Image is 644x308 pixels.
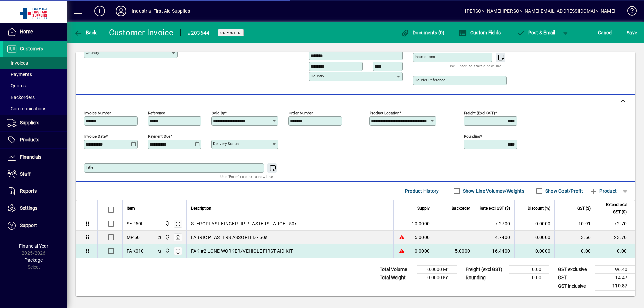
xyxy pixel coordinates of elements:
span: FAK #2 LONE WORKER/VEHICLE FIRST AID KIT [191,248,293,254]
button: Add [89,5,110,17]
td: GST inclusive [555,282,595,290]
span: Unposted [220,30,241,35]
span: Rate excl GST ($) [480,205,510,212]
span: INDUSTRIAL FIRST AID SUPPLIES LTD [163,220,171,227]
span: Description [191,205,211,212]
a: Invoices [3,57,67,69]
a: Support [3,217,67,234]
span: Cancel [598,27,613,38]
span: Supply [417,205,430,212]
a: Reports [3,183,67,200]
mat-label: Delivery status [213,141,239,146]
mat-label: Reference [148,111,165,115]
div: SFP50L [127,220,144,227]
span: Quotes [7,83,26,88]
button: Profile [110,5,132,17]
button: Cancel [596,26,614,39]
div: [PERSON_NAME] [PERSON_NAME][EMAIL_ADDRESS][DOMAIN_NAME] [465,6,615,16]
a: Backorders [3,91,67,103]
span: FABRIC PLASTERS ASSORTED - 50s [191,234,268,241]
div: #203644 [187,27,210,38]
div: MP50 [127,234,140,241]
span: Products [20,137,39,142]
button: Post & Email [513,26,559,39]
mat-label: Rounding [464,134,480,139]
button: Save [625,26,639,39]
td: 10.91 [554,217,595,231]
span: Package [24,257,43,263]
span: P [528,30,531,35]
a: Quotes [3,80,67,91]
td: 72.70 [595,217,635,231]
td: 96.40 [595,266,635,274]
span: Financial Year [19,243,48,249]
span: Back [74,30,97,35]
div: FAK010 [127,248,144,254]
app-page-header-button: Back [67,26,104,39]
div: 16.4400 [478,248,510,254]
span: Product [590,186,617,196]
span: Staff [20,171,31,177]
span: Documents (0) [401,30,445,35]
a: Financials [3,149,67,166]
td: 0.0000 [514,231,554,244]
td: Freight (excl GST) [462,266,509,274]
span: 10.0000 [412,220,430,227]
td: 3.56 [554,231,595,244]
span: Extend excl GST ($) [599,201,627,216]
td: 0.00 [595,244,635,258]
div: Customer Invoice [109,27,174,38]
div: 4.7400 [478,234,510,241]
a: Payments [3,69,67,80]
mat-hint: Use 'Enter' to start a new line [220,173,273,180]
mat-label: Freight (excl GST) [464,111,495,115]
mat-label: Payment due [148,134,170,139]
td: 0.0000 Kg [417,274,457,282]
span: INDUSTRIAL FIRST AID SUPPLIES LTD [163,247,171,255]
mat-label: Courier Reference [415,78,445,82]
mat-label: Order number [289,111,313,115]
td: Rounding [462,274,509,282]
button: Documents (0) [399,26,446,39]
button: Product History [402,185,442,197]
mat-label: Country [311,74,324,78]
a: Settings [3,200,67,217]
label: Show Cost/Profit [544,188,583,194]
span: Payments [7,72,32,77]
td: 0.00 [509,274,549,282]
mat-label: Product location [370,111,399,115]
mat-label: Instructions [415,54,435,59]
span: Financials [20,154,41,160]
a: Knowledge Base [622,1,636,23]
mat-label: Invoice number [84,111,111,115]
a: Communications [3,103,67,114]
span: Support [20,223,37,228]
span: 5.0000 [415,234,430,241]
mat-label: Country [86,50,99,55]
button: Product [586,185,620,197]
span: Suppliers [20,120,39,125]
td: 0.00 [554,244,595,258]
td: 0.0000 M³ [417,266,457,274]
td: GST exclusive [555,266,595,274]
span: GST ($) [577,205,591,212]
span: 0.0000 [415,248,430,254]
span: Reports [20,188,37,194]
td: 110.87 [595,282,635,290]
td: 0.00 [509,266,549,274]
span: Customers [20,46,43,51]
span: Product History [405,186,439,196]
td: Total Weight [376,274,417,282]
span: Custom Fields [459,30,501,35]
td: Total Volume [376,266,417,274]
mat-hint: Use 'Enter' to start a new line [449,62,501,70]
td: 0.0000 [514,217,554,231]
td: 23.70 [595,231,635,244]
button: Custom Fields [457,26,502,39]
a: Products [3,132,67,148]
span: Settings [20,205,37,211]
div: Industrial First Aid Supplies [132,6,190,16]
span: Backorders [7,95,35,100]
span: 5.0000 [455,248,470,254]
span: Home [20,29,33,34]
